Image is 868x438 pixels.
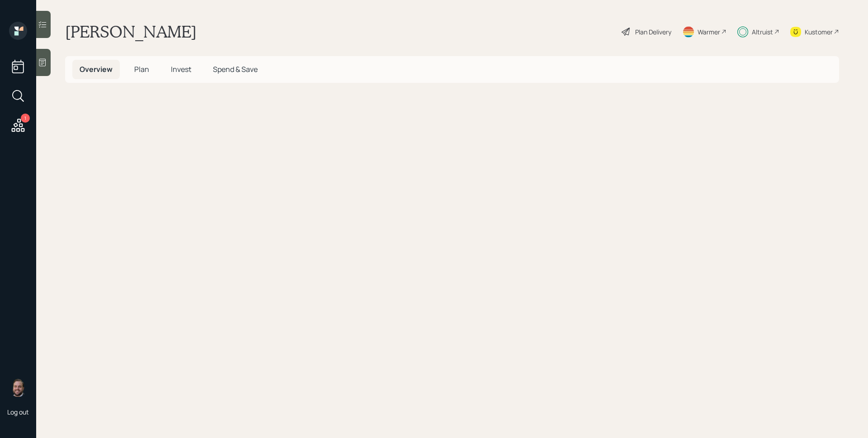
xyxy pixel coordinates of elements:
img: james-distasi-headshot.png [9,379,27,397]
span: Spend & Save [213,64,258,74]
div: Plan Delivery [635,27,671,37]
div: Log out [7,408,29,416]
div: Altruist [752,27,773,37]
span: Plan [134,64,149,74]
span: Overview [80,64,113,74]
h1: [PERSON_NAME] [65,22,197,42]
span: Invest [171,64,191,74]
div: 1 [21,114,30,123]
div: Kustomer [805,27,833,37]
div: Warmer [698,27,720,37]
